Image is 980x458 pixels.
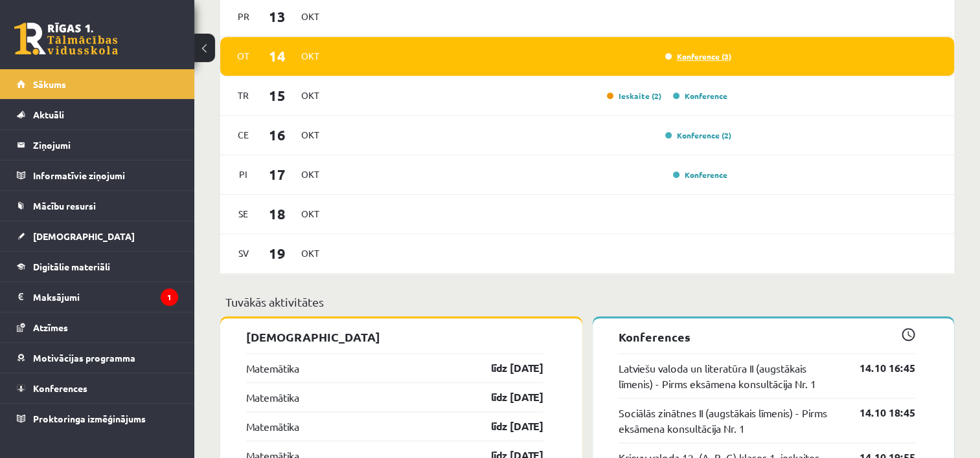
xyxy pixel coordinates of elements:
[33,78,66,90] span: Sākums
[665,51,731,61] a: Konference (3)
[17,252,178,281] a: Digitālie materiāli
[33,282,178,312] legend: Maksājumi
[17,221,178,251] a: [DEMOGRAPHIC_DATA]
[619,405,841,436] a: Sociālās zinātnes II (augstākais līmenis) - Pirms eksāmena konsultācija Nr. 1
[297,164,324,184] span: Okt
[33,413,146,424] span: Proktoringa izmēģinājums
[33,230,135,242] span: [DEMOGRAPHIC_DATA]
[17,312,178,342] a: Atzīmes
[230,164,257,184] span: Pi
[17,282,178,312] a: Maksājumi1
[33,352,135,364] span: Motivācijas programma
[17,130,178,160] a: Ziņojumi
[246,419,299,434] a: Matemātika
[257,243,297,264] span: 19
[257,45,297,67] span: 14
[468,389,543,405] a: līdz [DATE]
[230,85,257,105] span: Tr
[33,322,68,333] span: Atzīmes
[297,85,324,105] span: Okt
[230,204,257,224] span: Se
[607,91,661,101] a: Ieskaite (2)
[297,125,324,145] span: Okt
[246,328,543,345] p: [DEMOGRAPHIC_DATA]
[17,191,178,221] a: Mācību resursi
[17,160,178,190] a: Informatīvie ziņojumi
[33,160,178,190] legend: Informatīvie ziņojumi
[17,404,178,433] a: Proktoringa izmēģinājums
[665,130,731,140] a: Konference (2)
[230,243,257,263] span: Sv
[230,125,257,145] span: Ce
[246,389,299,405] a: Matemātika
[673,91,727,101] a: Konference
[840,360,915,376] a: 14.10 16:45
[230,6,257,27] span: Pr
[297,46,324,66] span: Okt
[257,6,297,27] span: 13
[297,243,324,263] span: Okt
[33,382,87,394] span: Konferences
[17,100,178,129] a: Aktuāli
[619,360,841,391] a: Latviešu valoda un literatūra II (augstākais līmenis) - Pirms eksāmena konsultācija Nr. 1
[257,164,297,185] span: 17
[33,261,110,272] span: Digitālie materiāli
[17,373,178,403] a: Konferences
[468,360,543,376] a: līdz [DATE]
[297,6,324,27] span: Okt
[161,289,178,306] i: 1
[468,419,543,434] a: līdz [DATE]
[257,85,297,106] span: 15
[840,405,915,420] a: 14.10 18:45
[14,23,118,55] a: Rīgas 1. Tālmācības vidusskola
[33,109,64,120] span: Aktuāli
[33,130,178,160] legend: Ziņojumi
[673,169,727,180] a: Konference
[257,203,297,224] span: 18
[257,124,297,146] span: 16
[297,204,324,224] span: Okt
[225,293,949,311] p: Tuvākās aktivitātes
[33,200,96,212] span: Mācību resursi
[230,46,257,66] span: Ot
[619,328,916,345] p: Konferences
[17,69,178,99] a: Sākums
[246,360,299,376] a: Matemātika
[17,343,178,373] a: Motivācijas programma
